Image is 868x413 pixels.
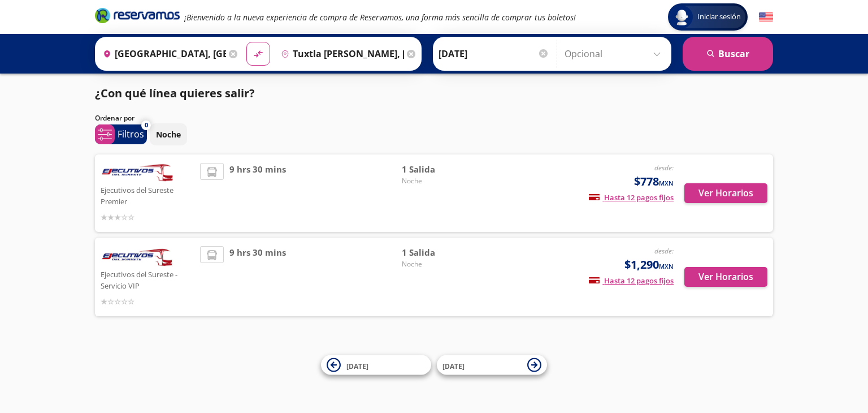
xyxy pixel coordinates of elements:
[229,163,286,223] span: 9 hrs 30 mins
[229,246,286,308] span: 9 hrs 30 mins
[101,246,174,267] img: Ejecutivos del Sureste - Servicio VIP
[624,256,674,273] span: $1,290
[565,40,666,68] input: Opcional
[346,361,368,371] span: [DATE]
[98,40,226,68] input: Buscar Origen
[95,7,180,24] i: Brand Logo
[654,246,674,256] em: desde:
[95,113,134,123] p: Ordenar por
[589,192,674,203] span: Hasta 12 pagos fijos
[95,85,255,102] p: ¿Con qué línea quieres salir?
[693,11,745,23] span: Iniciar sesión
[402,259,481,269] span: Noche
[439,40,549,68] input: Elegir Fecha
[684,267,767,287] button: Ver Horarios
[589,276,674,286] span: Hasta 12 pagos fijos
[402,246,481,259] span: 1 Salida
[321,355,431,375] button: [DATE]
[101,267,194,291] p: Ejecutivos del Sureste - Servicio VIP
[150,123,187,145] button: Noche
[684,183,767,203] button: Ver Horarios
[659,262,674,270] small: MXN
[659,179,674,187] small: MXN
[145,121,148,130] span: 0
[95,7,180,27] a: Brand Logo
[118,127,144,141] p: Filtros
[101,163,174,183] img: Ejecutivos del Sureste Premier
[101,183,194,207] p: Ejecutivos del Sureste Premier
[402,163,481,176] span: 1 Salida
[442,361,465,371] span: [DATE]
[759,10,773,24] button: English
[437,355,547,375] button: [DATE]
[634,173,674,190] span: $778
[654,163,674,173] em: desde:
[276,40,404,68] input: Buscar Destino
[683,37,773,71] button: Buscar
[156,128,181,140] p: Noche
[95,124,147,144] button: 0Filtros
[402,176,481,186] span: Noche
[184,12,576,23] em: ¡Bienvenido a la nueva experiencia de compra de Reservamos, una forma más sencilla de comprar tus...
